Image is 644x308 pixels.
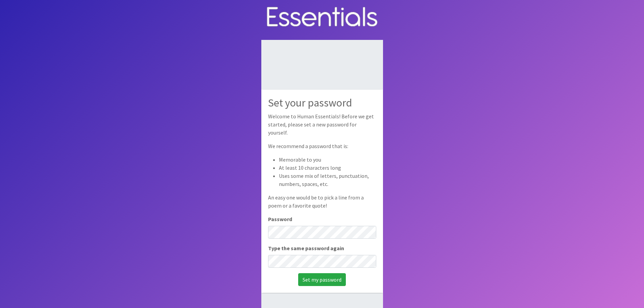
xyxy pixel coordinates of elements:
[298,273,346,286] input: Set my password
[268,112,376,137] p: Welcome to Human Essentials! Before we get started, please set a new password for yourself.
[279,172,376,188] li: Uses some mix of letters, punctuation, numbers, spaces, etc.
[268,96,376,109] h2: Set your password
[268,193,376,210] p: An easy one would be to pick a line from a poem or a favorite quote!
[268,215,292,223] label: Password
[268,244,344,252] label: Type the same password again
[279,156,376,164] li: Memorable to you
[279,164,376,172] li: At least 10 characters long
[268,142,376,150] p: We recommend a password that is:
